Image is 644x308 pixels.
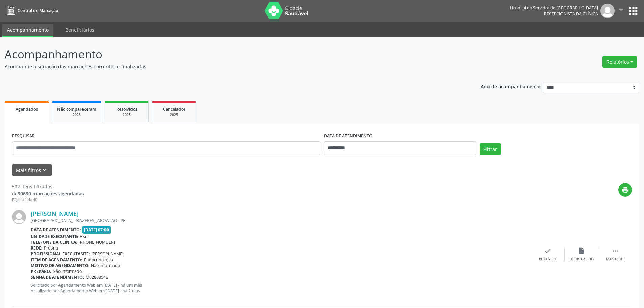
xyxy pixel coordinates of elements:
span: Cancelados [163,106,186,112]
span: M02868542 [86,274,108,280]
a: Beneficiários [61,24,99,36]
div: 2025 [157,112,191,117]
i: check [544,247,551,255]
img: img [600,4,615,18]
span: Endocrinologia [84,257,113,263]
span: Resolvidos [116,106,137,112]
p: Acompanhe a situação das marcações correntes e finalizadas [5,63,449,70]
i: keyboard_arrow_down [41,166,48,174]
label: PESQUISAR [12,131,35,141]
i: insert_drive_file [578,247,585,255]
a: [PERSON_NAME] [31,210,79,217]
b: Motivo de agendamento: [31,263,90,268]
span: Agendados [16,106,38,112]
a: Acompanhamento [2,24,53,37]
span: [PHONE_NUMBER] [79,239,115,245]
img: img [12,210,26,224]
b: Rede: [31,245,43,251]
div: de [12,190,84,197]
strong: 30630 marcações agendadas [18,190,84,197]
div: 592 itens filtrados [12,183,84,190]
b: Profissional executante: [31,251,90,257]
button: Relatórios [602,56,637,68]
span: Própria [44,245,58,251]
span: [DATE] 07:00 [82,226,111,234]
div: Página 1 de 40 [12,197,84,203]
label: DATA DE ATENDIMENTO [324,131,373,141]
div: Resolvido [539,257,556,262]
div: Exportar (PDF) [569,257,594,262]
p: Solicitado por Agendamento Web em [DATE] - há um mês Atualizado por Agendamento Web em [DATE] - h... [31,282,531,294]
b: Senha de atendimento: [31,274,84,280]
span: Não informado [53,268,82,274]
span: Recepcionista da clínica [544,11,598,17]
button: Mais filtroskeyboard_arrow_down [12,164,52,176]
span: Hse [80,234,87,239]
a: Central de Marcação [5,5,58,16]
span: [PERSON_NAME] [91,251,124,257]
b: Data de atendimento: [31,227,81,233]
button: apps [627,5,639,17]
div: Hospital do Servidor do [GEOGRAPHIC_DATA] [510,5,598,11]
button: print [618,183,632,197]
div: [GEOGRAPHIC_DATA], PRAZERES, JABOATAO - PE [31,218,531,223]
b: Preparo: [31,268,51,274]
p: Acompanhamento [5,46,449,63]
i: print [622,186,629,194]
button: Filtrar [480,143,501,155]
b: Telefone da clínica: [31,239,77,245]
span: Não compareceram [57,106,96,112]
b: Item de agendamento: [31,257,82,263]
p: Ano de acompanhamento [481,82,541,90]
i:  [612,247,619,255]
div: 2025 [57,112,96,117]
span: Central de Marcação [18,8,58,14]
i:  [617,6,625,14]
div: 2025 [110,112,144,117]
span: Não informado [91,263,120,268]
div: Mais ações [606,257,624,262]
button:  [615,4,627,18]
b: Unidade executante: [31,234,78,239]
